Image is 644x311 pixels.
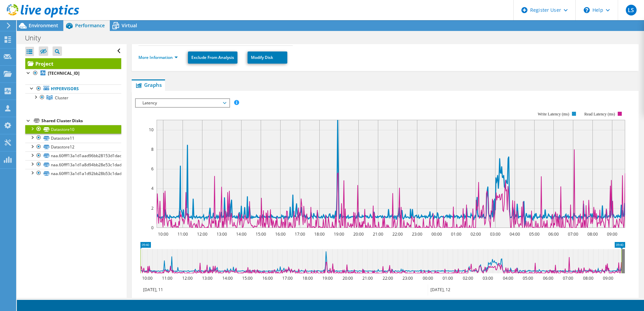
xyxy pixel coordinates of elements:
[412,231,422,237] text: 23:00
[25,143,121,151] a: Datastore12
[151,205,154,211] text: 2
[442,275,453,281] text: 01:00
[382,275,393,281] text: 22:00
[543,275,553,281] text: 06:00
[158,231,168,237] text: 10:00
[202,275,212,281] text: 13:00
[25,125,121,134] a: Datastore10
[548,231,558,237] text: 06:00
[197,231,207,237] text: 12:00
[216,231,227,237] text: 13:00
[282,275,292,281] text: 17:00
[584,7,590,13] svg: \n
[587,231,598,237] text: 08:00
[25,93,121,102] a: Cluster
[25,84,121,93] a: Hypervisors
[490,231,500,237] text: 03:00
[162,275,172,281] text: 11:00
[538,112,569,116] text: Write Latency (ms)
[75,22,105,29] span: Performance
[562,275,573,281] text: 07:00
[462,275,473,281] text: 02:00
[222,275,232,281] text: 14:00
[322,275,332,281] text: 19:00
[333,231,344,237] text: 19:00
[149,127,154,133] text: 10
[583,275,593,281] text: 08:00
[607,231,617,237] text: 09:00
[139,99,226,107] span: Latency
[584,112,615,116] text: Read Latency (ms)
[138,55,178,60] a: More Information
[509,231,520,237] text: 04:00
[503,275,513,281] text: 04:00
[353,231,363,237] text: 20:00
[41,117,121,125] div: Shared Cluster Disks
[188,51,237,64] a: Exclude From Analysis
[451,231,461,237] text: 01:00
[470,231,481,237] text: 02:00
[603,275,613,281] text: 09:00
[255,231,266,237] text: 15:00
[482,275,493,281] text: 03:00
[362,275,373,281] text: 21:00
[135,81,162,88] span: Graphs
[248,51,287,64] a: Modify Disk
[262,275,272,281] text: 16:00
[182,275,192,281] text: 12:00
[151,146,154,152] text: 8
[529,231,539,237] text: 05:00
[402,275,413,281] text: 23:00
[151,185,154,191] text: 4
[151,166,154,172] text: 6
[275,231,285,237] text: 16:00
[373,231,383,237] text: 21:00
[294,231,305,237] text: 17:00
[431,231,442,237] text: 00:00
[25,134,121,142] a: Datastore11
[151,225,154,231] text: 0
[25,169,121,178] a: naa.60fff13a1d1a1d92bb28b53c1dad2139
[314,231,324,237] text: 18:00
[25,151,121,160] a: naa.60fff13a1d1aad96bb28153d1dade1bb
[55,95,68,101] span: Cluster
[25,69,121,78] a: [TECHNICAL_ID]
[568,231,578,237] text: 07:00
[25,160,121,169] a: naa.60fff13a1d1a8d94bb28e53c1dadc184
[342,275,353,281] text: 20:00
[522,275,533,281] text: 05:00
[142,275,152,281] text: 10:00
[29,22,58,29] span: Environment
[48,70,79,76] b: [TECHNICAL_ID]
[25,58,121,69] a: Project
[422,275,433,281] text: 00:00
[122,22,137,29] span: Virtual
[22,34,51,42] h1: Unity
[236,231,246,237] text: 14:00
[302,275,313,281] text: 18:00
[626,5,637,15] span: LS
[242,275,252,281] text: 15:00
[177,231,188,237] text: 11:00
[392,231,402,237] text: 22:00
